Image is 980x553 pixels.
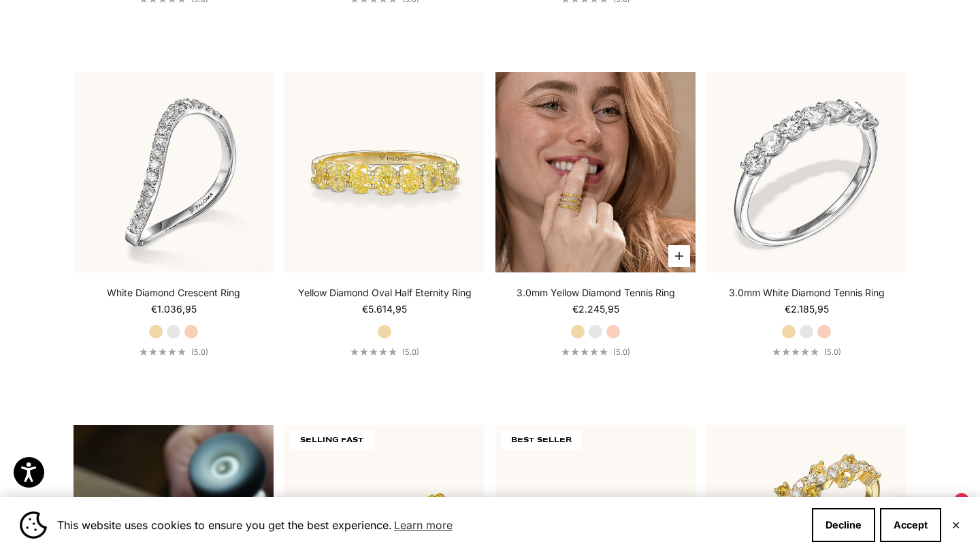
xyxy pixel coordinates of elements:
[140,347,208,357] a: 5.0 out of 5.0 stars(5.0)
[495,72,696,272] img: #YellowGold #WhiteGold #RoseGold
[561,348,608,355] div: 5.0 out of 5.0 stars
[402,347,419,357] span: (5.0)
[785,302,829,316] sale-price: €2.185,95
[880,508,941,542] button: Accept
[140,348,186,355] div: 5.0 out of 5.0 stars
[517,286,675,300] a: 3.0mm Yellow Diamond Tennis Ring
[73,72,274,272] img: #WhiteGold
[392,515,455,535] a: Learn more
[298,286,472,300] a: Yellow Diamond Oval Half Eternity Ring
[20,511,47,539] img: Cookie banner
[772,347,841,357] a: 5.0 out of 5.0 stars(5.0)
[107,286,240,300] a: White Diamond Crescent Ring
[572,302,619,316] sale-price: €2.245,95
[290,430,374,449] span: SELLING FAST
[812,508,875,542] button: Decline
[706,72,906,272] a: #YellowGold #WhiteGold #RoseGold
[284,72,485,272] img: #YellowGold
[191,347,208,357] span: (5.0)
[824,347,841,357] span: (5.0)
[706,72,906,272] img: 3.0mm White Diamond Tennis Ring
[151,302,197,316] sale-price: €1.036,95
[729,286,885,300] a: 3.0mm White Diamond Tennis Ring
[350,347,419,357] a: 5.0 out of 5.0 stars(5.0)
[350,348,397,355] div: 5.0 out of 5.0 stars
[501,430,581,449] span: BEST SELLER
[951,521,960,529] button: Close
[613,347,630,357] span: (5.0)
[362,302,407,316] sale-price: €5.614,95
[57,515,801,535] span: This website uses cookies to ensure you get the best experience.
[561,347,630,357] a: 5.0 out of 5.0 stars(5.0)
[772,348,819,355] div: 5.0 out of 5.0 stars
